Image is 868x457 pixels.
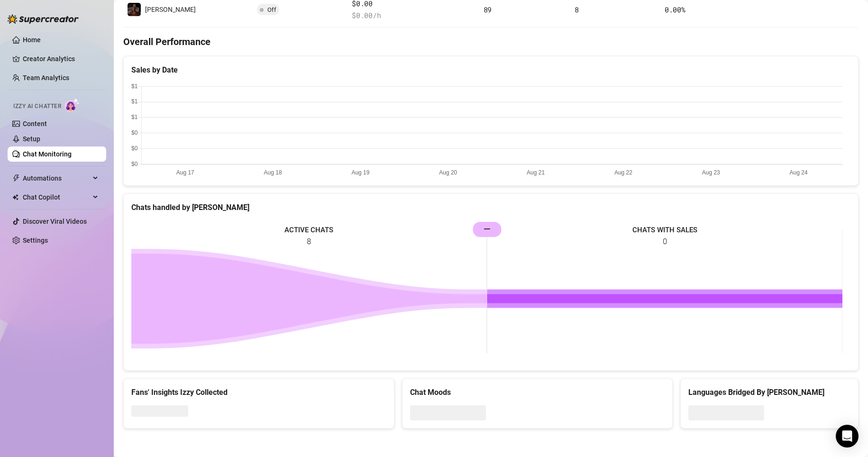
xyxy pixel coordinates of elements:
span: 0.00 % [665,5,685,14]
span: Chat Copilot [23,190,90,205]
img: logo-BBDzfeDw.svg [8,14,79,24]
div: Chats handled by [PERSON_NAME] [131,201,850,213]
span: Off [267,6,276,13]
div: Fans' Insights Izzy Collected [131,386,386,398]
img: Maria [128,3,141,16]
div: Chat Moods [410,386,665,398]
span: Automations [23,171,90,186]
span: thunderbolt [12,174,20,182]
div: Languages Bridged By [PERSON_NAME] [688,386,850,398]
span: 89 [484,5,492,14]
a: Content [23,120,47,128]
a: Discover Viral Videos [23,218,87,225]
span: [PERSON_NAME] [145,6,196,13]
div: Open Intercom Messenger [836,425,859,448]
span: Izzy AI Chatter [13,102,61,111]
span: $ 0.00 /h [352,10,475,21]
a: Setup [23,135,40,143]
div: Sales by Date [131,64,850,76]
a: Home [23,36,41,44]
img: Chat Copilot [12,194,18,201]
h4: Overall Performance [123,35,859,48]
a: Team Analytics [23,74,69,82]
a: Chat Monitoring [23,150,72,158]
a: Creator Analytics [23,51,99,66]
a: Settings [23,237,48,244]
img: AI Chatter [65,98,80,112]
span: 8 [575,5,579,14]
